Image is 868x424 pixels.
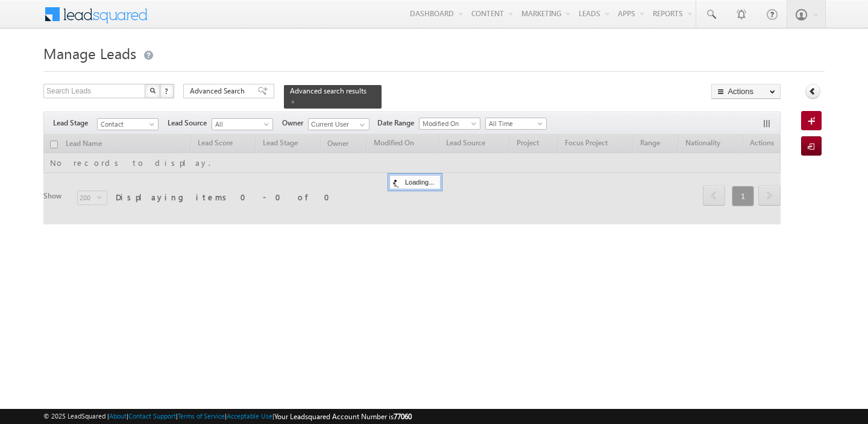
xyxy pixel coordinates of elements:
span: Advanced Search [190,86,248,97]
span: Manage Leads [43,43,136,63]
a: About [109,412,127,420]
button: Actions [711,84,781,99]
a: All Time [485,118,547,130]
span: All [212,119,269,130]
a: All [212,118,273,130]
button: ? [160,84,174,98]
input: Type to Search [308,118,370,130]
span: Lead Source [168,118,212,128]
span: Date Range [377,118,419,128]
span: Lead Stage [53,118,97,128]
span: Advanced search results [290,86,366,95]
a: Contact Support [128,412,176,420]
span: Owner [282,118,308,128]
span: All Time [486,118,543,129]
span: Contact [98,119,155,130]
a: Contact [97,118,159,130]
img: Search [149,87,156,93]
span: ? [165,86,170,96]
span: Your Leadsquared Account Number is [274,412,412,421]
a: Modified On [419,118,480,130]
span: Modified On [420,118,477,129]
a: Acceptable Use [227,412,272,420]
a: Terms of Service [178,412,225,420]
a: Show All Items [353,119,368,131]
div: Loading... [389,175,441,189]
span: © 2025 LeadSquared | | | | | [43,411,412,422]
span: 77060 [394,412,412,421]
